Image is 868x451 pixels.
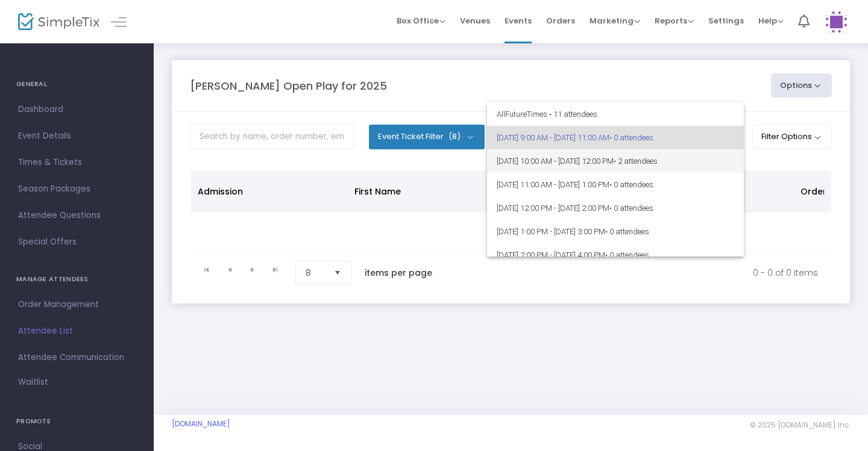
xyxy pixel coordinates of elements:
span: [DATE] 1:00 PM - [DATE] 3:00 PM [497,220,734,243]
span: • 0 attendees [605,250,649,260]
span: [DATE] 12:00 PM - [DATE] 2:00 PM [497,196,734,220]
span: All Future Times • 11 attendees [497,102,734,126]
span: [DATE] 9:00 AM - [DATE] 11:00 AM [497,126,734,149]
span: [DATE] 11:00 AM - [DATE] 1:00 PM [497,173,734,196]
span: • 0 attendees [605,227,649,236]
span: • 0 attendees [609,180,653,189]
span: • 2 attendees [614,157,658,166]
span: [DATE] 10:00 AM - [DATE] 12:00 PM [497,149,734,173]
span: • 0 attendees [609,133,653,142]
span: [DATE] 2:00 PM - [DATE] 4:00 PM [497,243,734,267]
span: • 0 attendees [609,204,653,213]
